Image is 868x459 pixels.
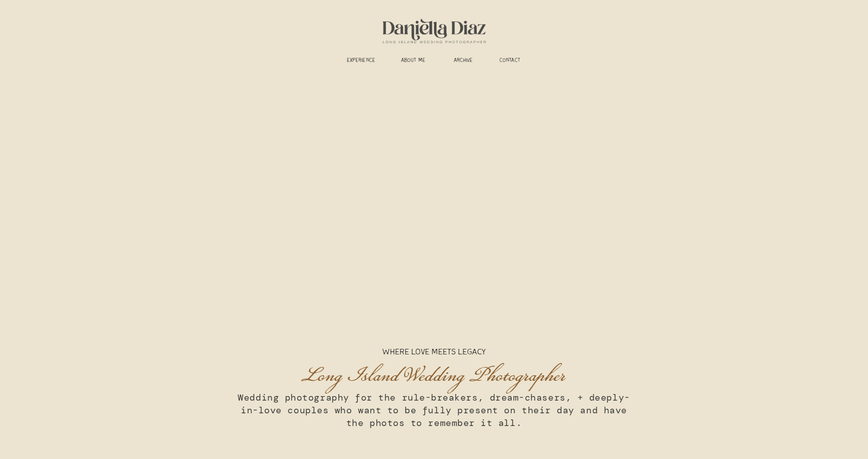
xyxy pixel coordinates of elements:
[394,57,432,65] a: ABOUT ME
[494,57,526,65] a: CONTACT
[447,57,479,65] a: ARCHIVE
[342,57,380,65] a: experience
[358,347,510,358] p: Where Love Meets Legacy
[239,362,629,385] h1: Long Island Wedding Photographer
[230,391,638,431] h3: Wedding photography for the rule-breakers, dream-chasers, + deeply-in-love couples who want to be...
